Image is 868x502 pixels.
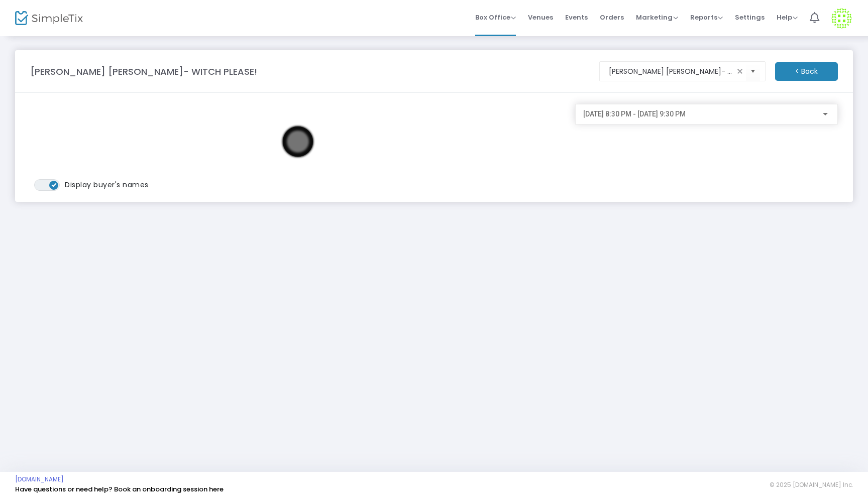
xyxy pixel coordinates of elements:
[734,65,746,77] span: clear
[770,481,853,489] span: © 2025 [DOMAIN_NAME] Inc.
[735,5,765,30] span: Settings
[65,180,149,190] span: Display buyer's names
[583,110,686,118] span: [DATE] 8:30 PM - [DATE] 9:30 PM
[30,104,565,179] iframe: seating chart
[475,13,516,22] span: Box Office
[690,13,723,22] span: Reports
[746,61,760,82] button: Select
[609,66,734,77] input: Select an event
[565,5,588,30] span: Events
[775,62,838,81] m-button: < Back
[636,13,678,22] span: Marketing
[600,5,624,30] span: Orders
[777,13,798,22] span: Help
[15,475,64,483] a: [DOMAIN_NAME]
[52,182,57,187] span: ON
[15,484,224,494] a: Have questions or need help? Book an onboarding session here
[30,65,257,78] m-panel-title: [PERSON_NAME] [PERSON_NAME]- WITCH PLEASE!
[528,5,553,30] span: Venues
